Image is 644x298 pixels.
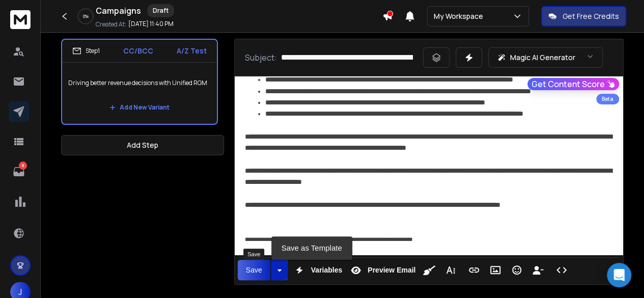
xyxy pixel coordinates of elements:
p: [DATE] 11:40 PM [128,20,174,28]
button: Add New Variant [101,97,178,118]
button: Add Step [61,135,224,155]
button: More Text [441,260,460,280]
p: A/Z Test [177,46,207,56]
p: 0 % [83,13,89,19]
button: Variables [290,260,345,280]
button: Code View [552,260,571,280]
a: Save as Template [271,240,352,256]
a: 8 [9,161,29,182]
span: Preview Email [366,266,417,275]
h1: Campaigns [96,5,141,17]
button: Get Content Score [527,78,619,90]
div: Beta [596,94,619,104]
p: 8 [19,161,27,170]
p: Get Free Credits [563,11,619,21]
button: Get Free Credits [541,6,626,26]
li: Step1CC/BCCA/Z TestDriving better revenue decisions with Unified RGMAdd New Variant [61,39,218,125]
p: Driving better revenue decisions with Unified RGM [68,69,211,97]
p: My Workspace [434,11,487,21]
span: Variables [309,266,345,275]
div: Save [243,249,264,260]
p: CC/BCC [123,46,153,56]
p: Magic AI Generator [510,52,575,63]
div: Draft [147,4,174,17]
button: Save [238,260,270,280]
button: Clean HTML [419,260,439,280]
p: Created At: [96,20,126,29]
button: Magic AI Generator [488,47,603,68]
button: Insert Unsubscribe Link [528,260,548,280]
button: Preview Email [346,260,417,280]
div: Open Intercom Messenger [607,263,631,287]
p: Subject: [245,51,277,64]
div: Step 1 [72,46,100,56]
button: Emoticons [507,260,526,280]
